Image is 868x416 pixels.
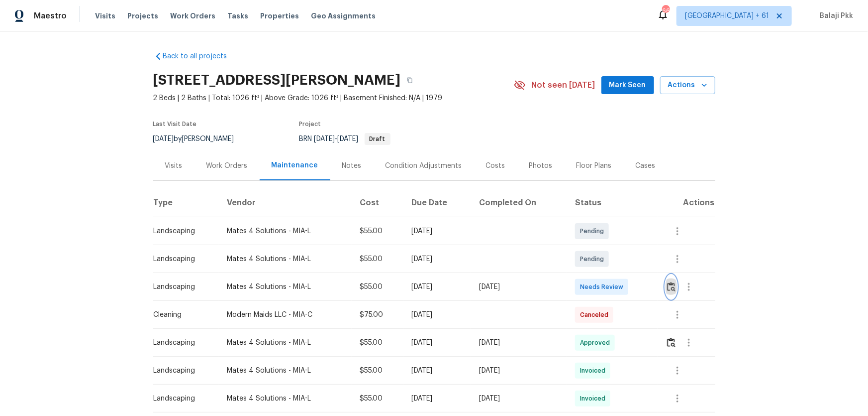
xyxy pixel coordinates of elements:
[154,310,211,320] div: Cleaning
[314,136,359,142] span: -
[580,282,627,292] span: Needs Review
[411,338,463,348] div: [DATE]
[352,189,403,217] th: Cost
[153,136,174,142] span: [DATE]
[660,76,715,95] button: Actions
[366,136,389,142] span: Draft
[154,254,211,264] div: Landscaping
[360,394,395,404] div: $55.00
[360,254,395,264] div: $55.00
[580,226,608,236] span: Pending
[471,189,567,217] th: Completed On
[360,282,395,292] div: $55.00
[411,394,463,404] div: [DATE]
[360,338,395,348] div: $55.00
[532,80,595,90] span: Not seen [DATE]
[658,189,715,217] th: Actions
[386,161,462,171] div: Condition Adjustments
[342,161,362,171] div: Notes
[153,51,249,61] a: Back to all projects
[609,79,646,92] span: Mark Seen
[299,136,390,142] span: BRN
[662,6,669,16] div: 661
[165,161,183,171] div: Visits
[227,254,344,264] div: Mates 4 Solutions - MIA-L
[529,161,553,171] div: Photos
[95,11,115,21] span: Visits
[580,338,614,348] span: Approved
[636,161,656,171] div: Cases
[479,366,559,376] div: [DATE]
[153,93,514,103] span: 2 Beds | 2 Baths | Total: 1026 ft² | Above Grade: 1026 ft² | Basement Finished: N/A | 1979
[272,160,318,170] div: Maintenance
[816,11,853,21] span: Balaji Pkk
[227,366,344,376] div: Mates 4 Solutions - MIA-L
[479,338,559,348] div: [DATE]
[601,76,654,95] button: Mark Seen
[154,338,211,348] div: Landscaping
[411,310,463,320] div: [DATE]
[403,189,471,217] th: Due Date
[227,338,344,348] div: Mates 4 Solutions - MIA-L
[667,282,675,291] img: Review Icon
[411,226,463,236] div: [DATE]
[153,189,219,217] th: Type
[580,394,609,404] span: Invoiced
[311,11,376,21] span: Geo Assignments
[219,189,352,217] th: Vendor
[401,71,419,89] button: Copy Address
[153,75,401,85] h2: [STREET_ADDRESS][PERSON_NAME]
[170,11,215,21] span: Work Orders
[685,11,769,21] span: [GEOGRAPHIC_DATA] + 61
[411,254,463,264] div: [DATE]
[486,161,505,171] div: Costs
[580,254,608,264] span: Pending
[411,282,463,292] div: [DATE]
[411,366,463,376] div: [DATE]
[206,161,248,171] div: Work Orders
[580,366,609,376] span: Invoiced
[338,136,359,142] span: [DATE]
[567,189,658,217] th: Status
[580,310,612,320] span: Canceled
[227,282,344,292] div: Mates 4 Solutions - MIA-L
[666,275,677,299] button: Review Icon
[154,366,211,376] div: Landscaping
[577,161,612,171] div: Floor Plans
[153,133,246,145] div: by [PERSON_NAME]
[260,11,299,21] span: Properties
[154,282,211,292] div: Landscaping
[360,366,395,376] div: $55.00
[227,394,344,404] div: Mates 4 Solutions - MIA-L
[154,226,211,236] div: Landscaping
[227,12,248,19] span: Tasks
[360,226,395,236] div: $55.00
[479,282,559,292] div: [DATE]
[314,136,335,142] span: [DATE]
[666,331,677,355] button: Review Icon
[299,121,321,127] span: Project
[34,11,67,21] span: Maestro
[227,310,344,320] div: Modern Maids LLC - MIA-C
[667,338,675,347] img: Review Icon
[127,11,158,21] span: Projects
[154,394,211,404] div: Landscaping
[479,394,559,404] div: [DATE]
[360,310,395,320] div: $75.00
[227,226,344,236] div: Mates 4 Solutions - MIA-L
[668,79,707,92] span: Actions
[153,121,197,127] span: Last Visit Date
